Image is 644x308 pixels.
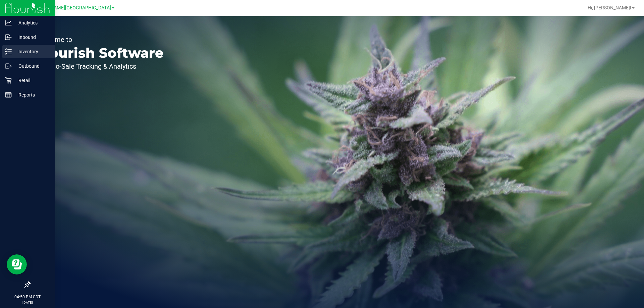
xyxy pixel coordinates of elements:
[5,77,12,84] inline-svg: Retail
[12,91,52,99] p: Reports
[5,34,12,41] inline-svg: Inbound
[3,294,52,300] p: 04:50 PM CDT
[12,33,52,41] p: Inbound
[36,63,164,70] p: Seed-to-Sale Tracking & Analytics
[3,300,52,305] p: [DATE]
[5,48,12,55] inline-svg: Inventory
[12,19,52,27] p: Analytics
[12,62,52,70] p: Outbound
[5,91,12,98] inline-svg: Reports
[5,63,12,69] inline-svg: Outbound
[12,48,52,56] p: Inventory
[36,46,164,60] p: Flourish Software
[22,5,111,11] span: Ft [PERSON_NAME][GEOGRAPHIC_DATA]
[7,254,27,274] iframe: Resource center
[36,36,164,43] p: Welcome to
[588,5,631,10] span: Hi, [PERSON_NAME]!
[12,76,52,84] p: Retail
[5,19,12,26] inline-svg: Analytics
